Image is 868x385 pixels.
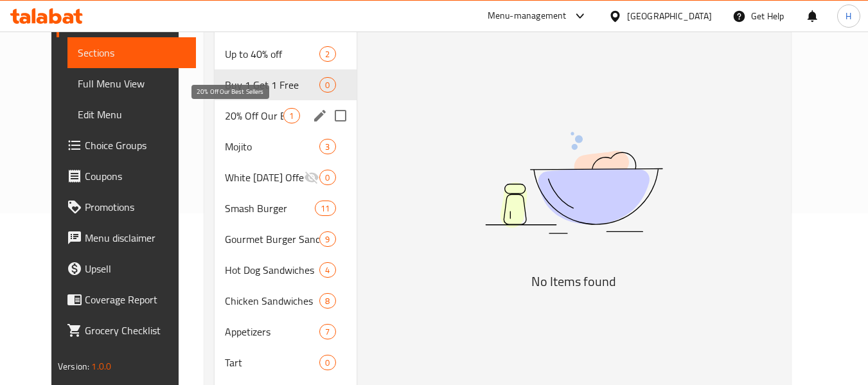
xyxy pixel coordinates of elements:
div: items [319,46,335,62]
span: 0 [320,172,335,184]
a: Coupons [57,161,197,192]
span: Coupons [85,168,186,184]
div: Chicken Sandwiches8 [215,285,356,316]
span: Upsell [85,261,186,276]
div: Smash Burger11 [215,193,356,224]
div: Up to 40% off2 [215,39,356,69]
div: items [319,324,335,339]
img: dish.svg [413,98,734,268]
div: Menu-management [488,8,567,24]
span: Sections [78,45,186,60]
span: 20% Off Our Best Sellers [225,108,283,123]
a: Choice Groups [57,130,197,161]
span: Gourmet Burger Sandwiches [225,231,319,247]
span: 11 [315,202,335,215]
span: H [846,9,851,23]
a: Edit Menu [67,99,197,130]
span: 4 [320,264,335,276]
a: Sections [67,37,197,68]
span: Full Menu View [78,76,186,91]
span: 1 [284,110,299,122]
a: Upsell [57,253,197,284]
div: Mojito3 [215,131,356,162]
div: items [319,231,335,247]
span: Promotions [85,199,186,215]
span: 0 [320,79,335,91]
span: Edit Menu [78,107,186,122]
a: Coverage Report [57,284,197,315]
div: Appetizers7 [215,316,356,347]
a: Menu disclaimer [57,222,197,253]
div: Hot Dog Sandwiches4 [215,255,356,285]
div: items [319,170,335,185]
span: Version: [58,358,89,375]
span: Hot Dog Sandwiches [225,262,319,278]
div: items [319,139,335,154]
div: Tart0 [215,347,356,378]
span: Appetizers [225,324,319,339]
a: Grocery Checklist [57,315,197,346]
svg: Inactive section [304,170,319,185]
span: Chicken Sandwiches [225,293,319,309]
span: Choice Groups [85,138,186,153]
div: items [283,108,299,123]
span: Grocery Checklist [85,323,186,338]
span: 1.0.0 [91,358,111,375]
a: Full Menu View [67,68,197,99]
span: Menu disclaimer [85,230,186,246]
div: Gourmet Burger Sandwiches9 [215,224,356,255]
span: 9 [320,233,335,246]
div: 20% Off Our Best Sellers1edit [215,100,356,131]
div: Buy 1 Get 1 Free0 [215,69,356,100]
span: 0 [320,357,335,369]
span: Coverage Report [85,292,186,307]
div: items [319,355,335,370]
span: 7 [320,326,335,338]
span: 8 [320,295,335,307]
span: Up to 40% off [225,46,319,62]
a: Promotions [57,192,197,222]
div: [GEOGRAPHIC_DATA] [627,9,712,23]
span: Mojito [225,139,319,154]
span: Smash Burger [225,201,315,216]
span: 2 [320,48,335,60]
div: items [319,262,335,278]
button: edit [310,106,330,125]
h5: No Items found [413,271,734,292]
span: 3 [320,141,335,153]
span: Tart [225,355,319,370]
span: White [DATE] Offers [225,170,304,185]
div: White [DATE] Offers0 [215,162,356,193]
span: Buy 1 Get 1 Free [225,77,319,93]
div: items [319,77,335,93]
